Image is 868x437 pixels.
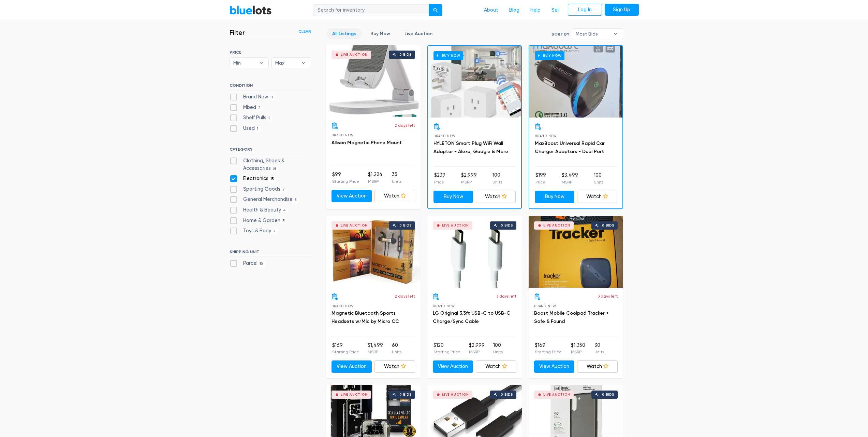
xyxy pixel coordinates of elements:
[230,206,288,214] label: Health & Beauty
[562,179,578,185] p: MSRP
[442,393,469,396] div: Live Auction
[230,83,311,91] h6: CONDITION
[598,293,618,299] p: 3 days left
[501,224,513,227] div: 0 bids
[374,190,415,202] a: Watch
[280,187,287,192] span: 7
[368,349,383,355] p: MSRP
[534,304,556,308] span: Brand New
[332,342,359,355] li: $169
[392,349,401,355] p: Units
[428,46,521,118] a: Buy Now
[529,46,622,118] a: Buy Now
[399,224,412,227] div: 0 bids
[442,224,469,227] div: Live Auction
[546,4,565,17] a: Sell
[551,31,569,37] label: Sort By
[594,179,603,185] p: Units
[392,342,401,355] li: 60
[326,28,362,39] a: All Listings
[433,191,473,203] a: Buy Now
[543,393,570,396] div: Live Auction
[280,218,287,224] span: 3
[268,95,275,100] span: 11
[332,349,359,355] p: Starting Price
[594,172,603,185] li: 100
[535,349,562,355] p: Starting Price
[461,179,477,185] p: MSRP
[433,140,508,154] a: HYLETON Smart Plug WiFi Wall Adaptor - Alexa, Google & More
[493,349,503,355] p: Units
[433,342,460,355] li: $120
[258,261,265,267] span: 15
[230,104,263,111] label: Mixed
[535,172,546,185] li: $199
[341,224,368,227] div: Live Auction
[433,51,463,60] h6: Buy Now
[326,216,421,288] a: Live Auction 0 bids
[433,310,510,324] a: LG Original 3.3ft USB-C to USB-C Charge/Sync Cable
[492,172,502,185] li: 100
[534,360,575,373] a: View Auction
[594,342,604,355] li: 30
[608,29,623,39] b: ▾
[395,293,415,299] p: 2 days left
[230,28,245,37] h3: Filter
[399,28,438,39] a: Live Auction
[296,58,311,68] b: ▾
[535,179,546,185] p: Price
[368,171,383,185] li: $1,224
[434,179,445,185] p: Price
[254,58,268,68] b: ▾
[230,114,272,122] label: Shelf Pulls
[374,360,415,373] a: Watch
[479,4,504,17] a: About
[399,393,412,396] div: 0 bids
[535,134,557,138] span: Brand New
[469,349,485,355] p: MSRP
[434,172,445,185] li: $239
[535,140,605,154] a: MaxBoost Universal Rapid Car Charger Adaptors - Dual Port
[230,147,311,154] h6: CATEGORY
[332,178,359,185] p: Starting Price
[293,197,299,203] span: 5
[395,122,415,128] p: 2 days left
[281,208,288,213] span: 4
[476,360,516,373] a: Watch
[230,227,278,235] label: Toys & Baby
[230,186,287,193] label: Sporting Goods
[268,176,276,182] span: 15
[230,5,272,15] a: BlueLots
[427,216,522,288] a: Live Auction 0 bids
[230,93,275,101] label: Brand New
[266,116,272,121] span: 1
[341,53,368,56] div: Live Auction
[230,50,311,55] h6: PRICE
[504,4,525,17] a: Blog
[256,105,263,111] span: 2
[594,349,604,355] p: Units
[571,342,585,355] li: $1,350
[230,175,276,182] label: Electronics
[392,178,401,185] p: Units
[332,140,402,146] a: Allison Magnetic Phone Mount
[602,224,614,227] div: 0 bids
[534,310,609,324] a: Boost Mobile Coolpad Tracker + Safe & Found
[525,4,546,17] a: Help
[571,349,585,355] p: MSRP
[476,191,516,203] a: Watch
[535,191,575,203] a: Buy Now
[298,28,311,35] a: Clear
[469,342,485,355] li: $2,999
[433,304,455,308] span: Brand New
[433,349,460,355] p: Starting Price
[230,157,311,172] label: Clothing, Shoes & Accessories
[496,293,516,299] p: 3 days left
[543,224,570,227] div: Live Auction
[501,393,513,396] div: 0 bids
[368,178,383,185] p: MSRP
[275,58,298,68] span: Max
[255,126,261,132] span: 1
[605,4,639,16] a: Sign Up
[392,171,401,185] li: 35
